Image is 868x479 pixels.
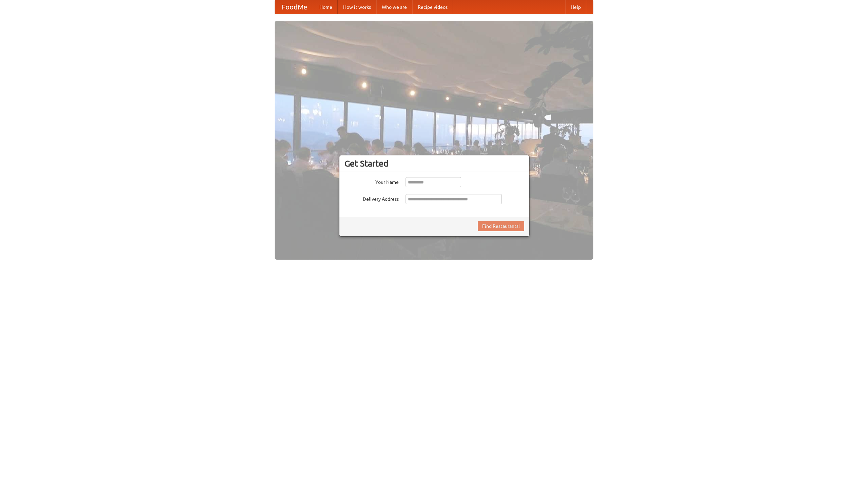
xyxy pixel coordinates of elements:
a: Help [565,0,586,14]
a: Recipe videos [412,0,453,14]
a: Home [314,0,338,14]
a: Who we are [376,0,412,14]
a: How it works [338,0,376,14]
a: FoodMe [275,0,314,14]
button: Find Restaurants! [478,221,524,231]
h3: Get Started [344,158,524,169]
label: Your Name [344,177,399,186]
label: Delivery Address [344,194,399,202]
